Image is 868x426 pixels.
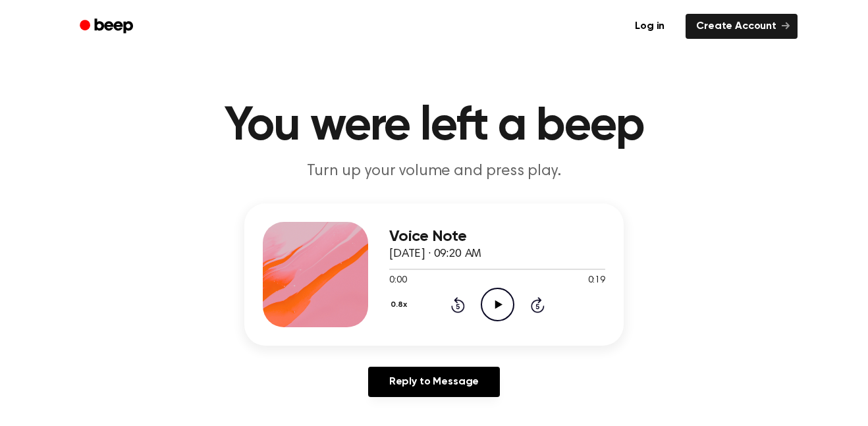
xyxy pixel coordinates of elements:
[70,14,145,40] a: Beep
[97,103,771,150] h1: You were left a beep
[181,161,687,182] p: Turn up your volume and press play.
[686,14,798,39] a: Create Account
[389,294,412,316] button: 0.8x
[389,228,605,246] h3: Voice Note
[389,248,481,260] span: [DATE] · 09:20 AM
[622,11,678,41] a: Log in
[389,274,406,288] span: 0:00
[588,274,605,288] span: 0:19
[368,367,500,397] a: Reply to Message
